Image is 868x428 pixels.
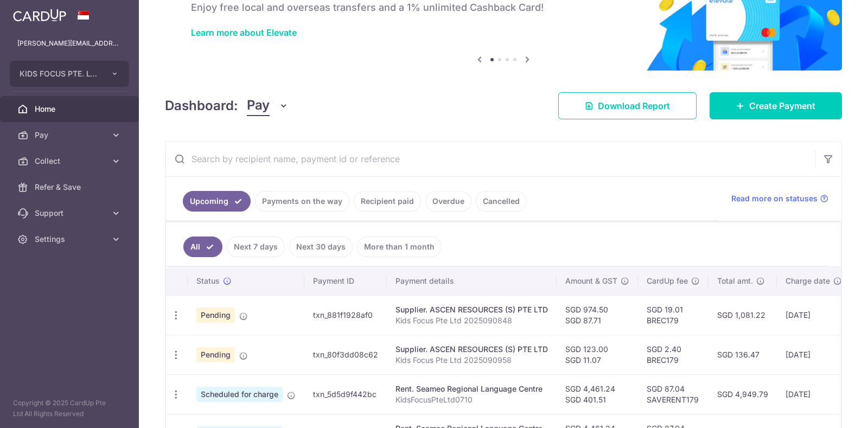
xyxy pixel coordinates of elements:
[304,267,387,295] th: Payment ID
[557,295,638,335] td: SGD 974.50 SGD 87.71
[354,191,421,212] a: Recipient paid
[647,276,688,286] span: CardUp fee
[786,276,830,286] span: Charge date
[777,335,851,374] td: [DATE]
[35,234,106,245] span: Settings
[247,95,270,116] span: Pay
[289,237,353,257] a: Next 30 days
[395,304,548,315] div: Supplier. ASCEN RESOURCES (S) PTE LTD
[709,295,777,335] td: SGD 1,081.22
[565,276,617,286] span: Amount & GST
[387,267,557,295] th: Payment details
[165,96,238,116] h4: Dashboard:
[35,104,106,114] span: Home
[10,61,129,87] button: KIDS FOCUS PTE. LTD.
[709,335,777,374] td: SGD 136.47
[557,335,638,374] td: SGD 123.00 SGD 11.07
[304,374,387,414] td: txn_5d5d9f442bc
[731,193,828,204] a: Read more on statuses
[196,387,283,402] span: Scheduled for charge
[395,394,548,405] p: KidsFocusPteLtd0710
[191,27,297,38] a: Learn more about Elevate
[183,191,251,212] a: Upcoming
[749,99,815,112] span: Create Payment
[717,276,753,286] span: Total amt.
[557,374,638,414] td: SGD 4,461.24 SGD 401.51
[395,384,548,394] div: Rent. Seameo Regional Language Centre
[304,335,387,374] td: txn_80f3dd08c62
[777,374,851,414] td: [DATE]
[731,193,818,204] span: Read more on statuses
[13,9,66,22] img: CardUp
[709,374,777,414] td: SGD 4,949.79
[196,308,235,323] span: Pending
[395,355,548,366] p: Kids Focus Pte Ltd 2025090958
[183,237,222,257] a: All
[638,295,709,335] td: SGD 19.01 BREC179
[35,156,106,167] span: Collect
[35,208,106,219] span: Support
[777,295,851,335] td: [DATE]
[255,191,349,212] a: Payments on the way
[196,347,235,362] span: Pending
[165,142,815,176] input: Search by recipient name, payment id or reference
[227,237,285,257] a: Next 7 days
[425,191,471,212] a: Overdue
[638,335,709,374] td: SGD 2.40 BREC179
[35,182,106,193] span: Refer & Save
[598,99,670,112] span: Download Report
[395,315,548,326] p: Kids Focus Pte Ltd 2025090848
[196,276,220,286] span: Status
[35,130,106,140] span: Pay
[20,68,100,79] span: KIDS FOCUS PTE. LTD.
[476,191,527,212] a: Cancelled
[710,92,842,119] a: Create Payment
[638,374,709,414] td: SGD 87.04 SAVERENT179
[191,1,816,14] h6: Enjoy free local and overseas transfers and a 1% unlimited Cashback Card!
[304,295,387,335] td: txn_881f1928af0
[247,95,289,116] button: Pay
[357,237,442,257] a: More than 1 month
[17,38,122,49] p: [PERSON_NAME][EMAIL_ADDRESS][DOMAIN_NAME]
[558,92,697,119] a: Download Report
[395,344,548,355] div: Supplier. ASCEN RESOURCES (S) PTE LTD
